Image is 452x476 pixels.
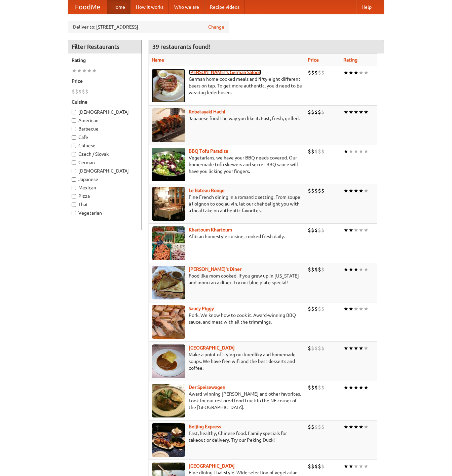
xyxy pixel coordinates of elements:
li: $ [321,344,325,352]
li: $ [72,88,75,95]
li: $ [308,226,311,234]
a: Home [107,0,130,14]
input: German [72,160,76,165]
li: $ [308,266,311,273]
img: robatayaki.jpg [152,108,185,142]
li: ★ [343,148,348,155]
p: Pork. We know how to cook it. Award-winning BBQ sauce, and meat with all the trimmings. [152,312,302,325]
input: Cafe [72,135,76,140]
li: $ [75,88,78,95]
li: $ [318,108,321,116]
li: $ [321,463,325,470]
a: [GEOGRAPHIC_DATA] [189,463,235,469]
li: ★ [343,266,348,273]
label: [DEMOGRAPHIC_DATA] [72,109,138,115]
li: $ [318,305,321,313]
li: $ [321,148,325,155]
b: Der Speisewagen [189,385,225,390]
li: ★ [359,187,364,194]
li: ★ [353,463,359,470]
p: Food like mom cooked, if you grew up in [US_STATE] and mom ran a diner. Try our blue plate special! [152,272,302,286]
li: $ [311,148,314,155]
b: Le Bateau Rouge [189,188,225,193]
img: esthers.jpg [152,69,185,103]
a: Rating [343,57,357,63]
p: Vegetarians, we have your BBQ needs covered. Our home-made tofu skewers and secret BBQ sauce will... [152,154,302,175]
li: $ [311,305,314,313]
li: $ [308,463,311,470]
li: ★ [92,67,97,74]
li: $ [311,463,314,470]
li: $ [308,69,311,76]
li: ★ [348,69,353,76]
img: saucy.jpg [152,305,185,339]
b: Khartoum Khartoum [189,227,232,232]
li: ★ [343,344,348,352]
li: $ [308,108,311,116]
img: sallys.jpg [152,266,185,299]
li: $ [318,69,321,76]
img: bateaurouge.jpg [152,187,185,221]
li: $ [318,266,321,273]
a: [PERSON_NAME]'s German Saloon [189,70,261,75]
li: ★ [359,148,364,155]
li: ★ [87,67,92,74]
p: Fine French dining in a romantic setting. From soupe à l'oignon to coq au vin, let our chef delig... [152,194,302,214]
li: $ [321,187,325,194]
label: Mexican [72,184,138,191]
li: ★ [343,187,348,194]
a: BBQ Tofu Paradise [189,148,228,154]
li: ★ [359,384,364,391]
div: Deliver to: [STREET_ADDRESS] [68,21,229,33]
label: Chinese [72,142,138,149]
a: Recipe videos [204,0,245,14]
input: Czech / Slovak [72,152,76,156]
li: $ [318,384,321,391]
label: Thai [72,201,138,208]
li: ★ [77,67,82,74]
li: ★ [364,266,369,273]
input: Barbecue [72,127,76,131]
li: $ [314,266,318,273]
li: $ [308,344,311,352]
li: $ [311,108,314,116]
li: ★ [359,226,364,234]
li: ★ [364,187,369,194]
label: Barbecue [72,125,138,132]
li: $ [321,266,325,273]
li: ★ [353,108,359,116]
li: ★ [348,305,353,313]
li: $ [314,69,318,76]
li: $ [308,384,311,391]
input: [DEMOGRAPHIC_DATA] [72,169,76,173]
li: $ [318,463,321,470]
li: $ [314,384,318,391]
li: $ [318,423,321,431]
a: Beijing Express [189,424,221,429]
li: $ [308,305,311,313]
h4: Filter Restaurants [68,40,142,53]
li: $ [318,148,321,155]
li: $ [321,423,325,431]
li: ★ [364,423,369,431]
a: Who we are [169,0,204,14]
img: beijing.jpg [152,423,185,457]
label: Japanese [72,176,138,183]
ng-pluralize: 39 restaurants found! [152,43,210,50]
li: ★ [353,148,359,155]
img: khartoum.jpg [152,226,185,260]
li: ★ [364,305,369,313]
a: Saucy Piggy [189,306,214,311]
li: ★ [348,266,353,273]
li: $ [311,423,314,431]
a: [GEOGRAPHIC_DATA] [189,345,235,351]
p: Fast, healthy, Chinese food. Family specials for takeout or delivery. Try our Peking Duck! [152,430,302,443]
li: ★ [353,266,359,273]
input: Chinese [72,144,76,148]
input: Japanese [72,177,76,182]
li: $ [321,108,325,116]
li: ★ [348,226,353,234]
